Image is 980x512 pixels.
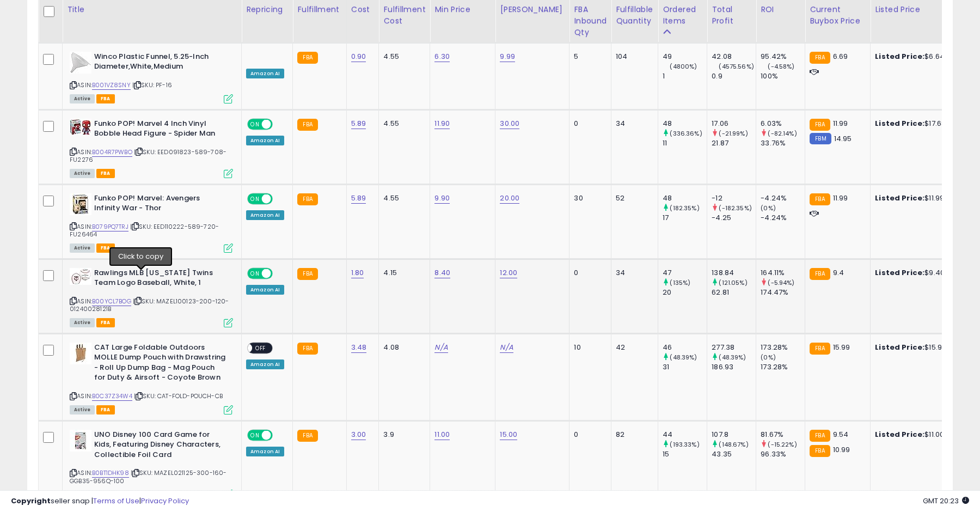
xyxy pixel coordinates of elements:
div: 0.9 [712,71,756,81]
a: 20.00 [500,193,519,204]
span: OFF [271,269,289,278]
div: Min Price [434,4,491,15]
small: FBA [297,119,317,131]
div: ASIN: [70,268,233,326]
a: 11.00 [434,429,450,440]
div: 34 [616,268,650,278]
span: All listings currently available for purchase on Amazon [70,94,95,103]
small: FBA [810,52,830,64]
div: 1 [663,71,707,81]
b: Funko POP! Marvel: Avengers Infinity War - Thor [94,193,226,216]
div: 48 [663,193,707,203]
small: (135%) [670,278,690,287]
span: ON [248,430,262,440]
span: | SKU: CAT-FOLD-POUCH-CB [134,392,223,400]
div: 138.84 [712,268,756,278]
div: 17 [663,213,707,223]
small: (4575.56%) [719,62,754,71]
div: 11 [663,138,707,148]
small: (-82.14%) [768,129,797,138]
b: Winco Plastic Funnel, 5.25-Inch Diameter,White,Medium [94,52,226,75]
div: ASIN: [70,52,233,102]
small: (182.35%) [670,204,699,212]
div: 173.28% [761,362,805,372]
div: $11.00 [875,430,965,440]
div: 52 [616,193,650,203]
small: FBA [297,430,317,442]
small: (-5.94%) [768,278,794,287]
div: ASIN: [70,193,233,252]
div: 42.08 [712,52,756,62]
small: (336.36%) [670,129,702,138]
div: 34 [616,119,650,129]
div: 46 [663,343,707,352]
div: 31 [663,362,707,372]
div: Repricing [246,4,288,15]
div: ASIN: [70,343,233,413]
span: 15.99 [833,342,850,352]
span: All listings currently available for purchase on Amazon [70,169,95,178]
div: Listed Price [875,4,969,15]
div: 62.81 [712,288,756,297]
span: ON [248,119,262,129]
small: (-21.99%) [719,129,748,138]
div: 44 [663,430,707,440]
small: FBA [297,343,317,355]
img: 51WESzSzfvL._SL40_.jpg [70,193,91,215]
a: B0BT1DHK98 [92,468,129,478]
b: Listed Price: [875,118,924,129]
small: FBA [810,119,830,131]
small: (48.39%) [670,353,697,362]
a: 3.00 [351,429,366,440]
div: $6.64 [875,52,965,62]
b: Listed Price: [875,267,924,278]
span: FBA [96,405,115,415]
small: (0%) [761,353,776,362]
div: -4.24% [761,213,805,223]
div: 96.33% [761,449,805,459]
small: (148.67%) [719,440,748,449]
span: ON [248,269,262,278]
span: | SKU: MAZEL021125-300-160-GGB35-956Q-100 [70,468,227,485]
div: -4.24% [761,193,805,203]
div: 20 [663,288,707,297]
small: FBM [810,133,831,144]
small: FBA [810,193,830,205]
div: 4.55 [383,52,421,62]
small: (121.05%) [719,278,747,287]
span: 2025-09-17 20:23 GMT [923,496,969,506]
div: Title [67,4,237,15]
a: 5.89 [351,193,366,204]
small: FBA [297,52,317,64]
span: ON [248,194,262,203]
div: 173.28% [761,343,805,352]
img: 21-IDM0dJ9L._SL40_.jpg [70,52,91,74]
a: 5.89 [351,118,366,129]
a: B079PQ7TRJ [92,222,128,231]
div: Amazon AI [246,359,284,369]
b: CAT Large Foldable Outdoors MOLLE Dump Pouch with Drawstring - Roll Up Dump Bag - Mag Pouch for D... [94,343,226,386]
div: Amazon AI [246,285,284,295]
a: 12.00 [500,267,517,278]
div: 0 [574,119,603,129]
div: 4.15 [383,268,421,278]
div: 21.87 [712,138,756,148]
div: 82 [616,430,650,440]
div: 30 [574,193,603,203]
div: Amazon AI [246,136,284,145]
div: 3.9 [383,430,421,440]
a: B00YCL7BOG [92,297,131,306]
div: 186.93 [712,362,756,372]
div: $15.99 [875,343,965,352]
small: FBA [810,430,830,442]
a: 11.90 [434,118,450,129]
a: 0.90 [351,51,366,62]
div: 95.42% [761,52,805,62]
div: ASIN: [70,430,233,498]
div: 0 [574,268,603,278]
a: 3.48 [351,342,367,353]
div: Current Buybox Price [810,4,866,27]
span: FBA [96,94,115,103]
a: B004R7PWBO [92,148,132,157]
div: 10 [574,343,603,352]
